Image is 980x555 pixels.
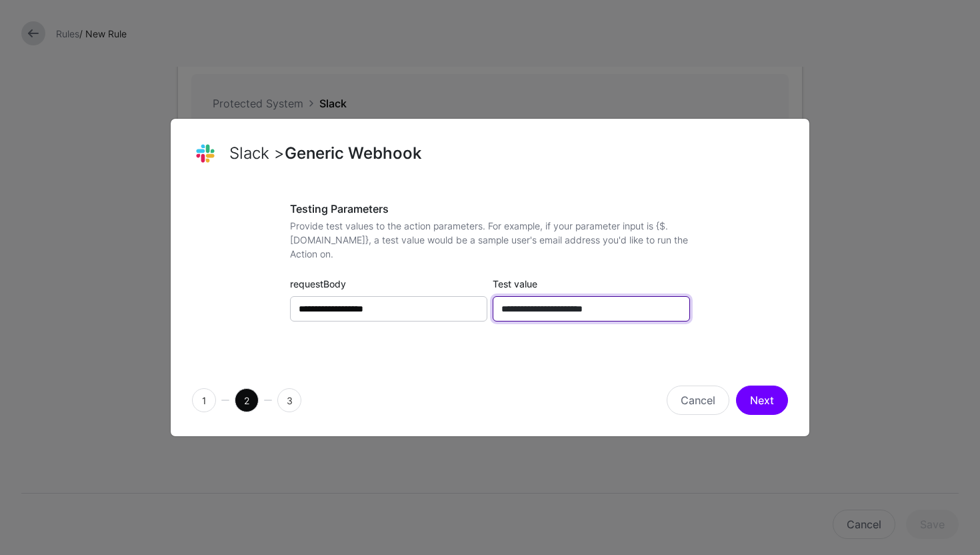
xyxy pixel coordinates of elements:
[736,386,788,415] button: Next
[290,219,690,261] p: Provide test values to the action parameters. For example, if your parameter input is {$.[DOMAIN_...
[290,203,690,215] h3: Testing Parameters
[493,277,537,291] label: Test value
[192,140,219,167] img: svg+xml;base64,PHN2ZyB3aWR0aD0iNjQiIGhlaWdodD0iNjQiIHZpZXdCb3g9IjAgMCA2NCA2NCIgZmlsbD0ibm9uZSIgeG...
[235,388,259,412] span: 2
[290,277,346,291] label: requestBody
[192,388,216,412] span: 1
[229,143,285,163] span: Slack >
[277,388,301,412] span: 3
[667,386,729,415] button: Cancel
[285,143,422,163] span: Generic Webhook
